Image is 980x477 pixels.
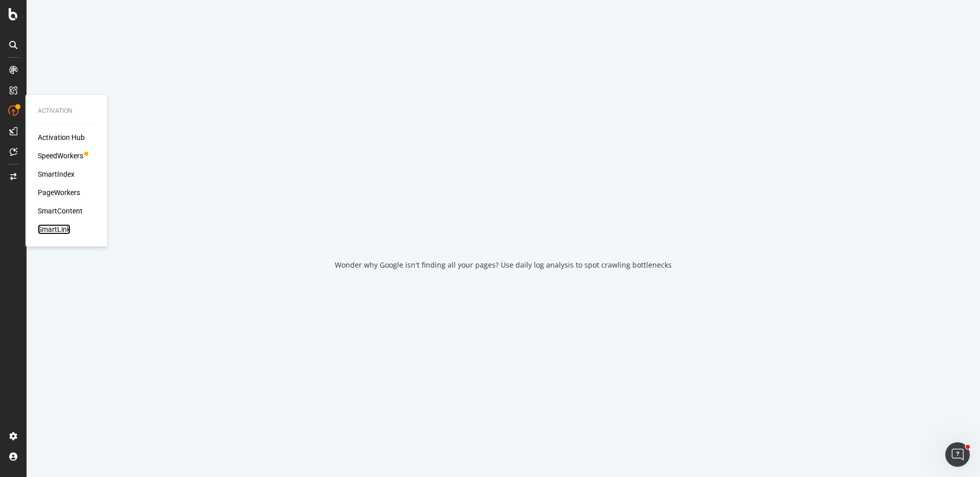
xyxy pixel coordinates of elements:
[38,169,75,179] a: SmartIndex
[38,107,95,115] div: Activation
[38,132,85,142] a: Activation Hub
[38,151,83,161] a: SpeedWorkers
[38,224,70,234] a: SmartLink
[38,206,83,216] a: SmartContent
[38,187,80,198] a: PageWorkers
[945,442,970,467] iframe: Intercom live chat
[335,260,672,270] div: Wonder why Google isn't finding all your pages? Use daily log analysis to spot crawling bottlenecks
[467,207,540,244] div: animation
